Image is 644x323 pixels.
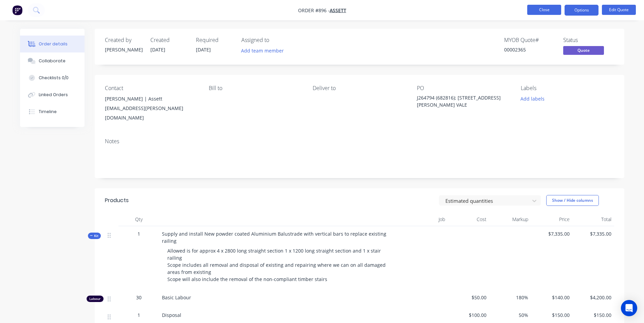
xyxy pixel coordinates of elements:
div: Products [105,196,129,204]
div: Cost [448,213,490,226]
div: Required [196,37,233,43]
div: Open Intercom Messenger [621,300,637,316]
span: Kit [90,233,99,238]
button: Add team member [241,46,288,55]
img: Factory [12,5,22,15]
span: Order #896 - [298,7,330,14]
span: [DATE] [150,46,165,53]
span: $150.00 [575,311,611,319]
div: Total [572,213,614,226]
div: Contact [105,85,198,91]
div: Created by [105,37,142,43]
div: Timeline [39,109,57,115]
button: Kit [88,233,101,239]
span: 50% [492,311,528,319]
span: 1 [137,230,140,237]
span: Quote [563,46,604,55]
span: Allowed is for approx 4 x 2800 long straight section 1 x 1200 long straight section and 1 x stair... [167,247,387,282]
div: [PERSON_NAME] | Assett[EMAIL_ADDRESS][PERSON_NAME][DOMAIN_NAME] [105,94,198,123]
div: Linked Orders [39,92,68,98]
span: $4,200.00 [575,294,611,301]
div: Qty [118,213,159,226]
div: Order details [39,41,68,47]
span: $100.00 [450,311,487,319]
div: [EMAIL_ADDRESS][PERSON_NAME][DOMAIN_NAME] [105,104,198,123]
button: Close [527,5,561,15]
div: 00002365 [504,46,555,53]
span: 180% [492,294,528,301]
div: Labels [521,85,614,91]
div: Labour [87,296,104,302]
div: Status [563,37,614,43]
span: [DATE] [196,46,211,53]
span: Supply and install New powder coated Aluminium Balustrade with vertical bars to replace existing ... [162,231,388,244]
span: $7,335.00 [534,230,570,237]
button: Add team member [237,46,287,55]
button: Add labels [517,94,548,103]
a: Assett [330,7,346,14]
button: Order details [20,36,85,52]
div: [PERSON_NAME] [105,46,142,53]
button: Checklists 0/0 [20,69,85,86]
span: Basic Labour [162,294,191,301]
div: Checklists 0/0 [39,75,69,81]
span: $140.00 [534,294,570,301]
button: Edit Quote [602,5,636,15]
div: [PERSON_NAME] | Assett [105,94,198,104]
div: Bill to [209,85,302,91]
div: Assigned to [241,37,309,43]
button: Options [565,5,599,16]
div: Price [531,213,573,226]
span: $7,335.00 [575,230,611,237]
div: J264794 (682816); [STREET_ADDRESS][PERSON_NAME] VALE [417,94,502,108]
button: Timeline [20,103,85,120]
div: Notes [105,138,614,145]
div: Collaborate [39,58,66,64]
button: Show / Hide columns [546,195,599,206]
button: Linked Orders [20,86,85,103]
div: MYOB Quote # [504,37,555,43]
div: PO [417,85,510,91]
span: 30 [136,294,142,301]
div: Deliver to [313,85,406,91]
div: Markup [489,213,531,226]
span: $50.00 [450,294,487,301]
span: Disposal [162,312,181,318]
div: Job [397,213,448,226]
span: $150.00 [534,311,570,319]
span: 1 [137,311,140,319]
div: Created [150,37,188,43]
button: Collaborate [20,52,85,69]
